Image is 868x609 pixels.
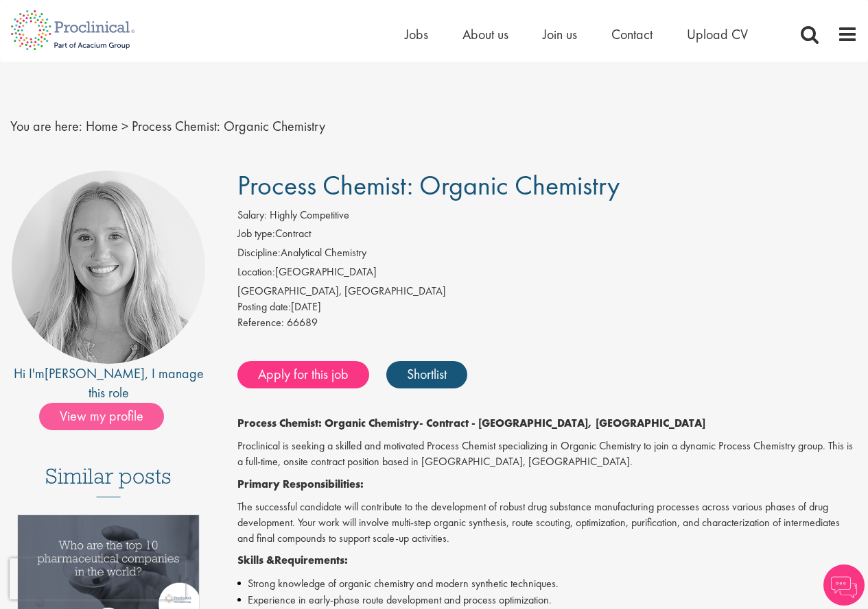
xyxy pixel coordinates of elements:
div: [DATE] [237,299,858,315]
a: About us [462,25,508,43]
label: Job type: [237,226,275,242]
div: [GEOGRAPHIC_DATA], [GEOGRAPHIC_DATA] [237,284,858,299]
li: Experience in early-phase route development and process optimization. [237,592,858,608]
li: [GEOGRAPHIC_DATA] [237,264,858,284]
a: Upload CV [687,25,748,43]
img: Chatbot [823,564,865,606]
a: Apply for this job [237,361,369,388]
img: Top 10 pharmaceutical companies in the world 2025 [18,515,199,609]
img: imeage of recruiter Shannon Briggs [12,171,205,364]
a: View my profile [39,406,178,423]
label: Salary: [237,208,267,223]
strong: Requirements: [274,553,348,567]
strong: Primary Responsibilities: [237,477,364,491]
span: Process Chemist: Organic Chemistry [132,117,325,135]
a: Jobs [405,25,428,43]
p: Proclinical is seeking a skilled and motivated Process Chemist specializing in Organic Chemistry ... [237,438,858,470]
li: Analytical Chemistry [237,245,858,264]
li: Contract [237,226,858,245]
span: > [121,117,128,135]
h3: Similar posts [45,464,172,497]
strong: Skills & [237,553,274,567]
span: Highly Competitive [270,208,349,222]
span: You are here: [10,117,82,135]
a: Join us [543,25,577,43]
span: Process Chemist: Organic Chemistry [237,168,620,203]
li: Strong knowledge of organic chemistry and modern synthetic techniques. [237,575,858,592]
span: 66689 [287,315,318,330]
a: Shortlist [386,361,467,388]
a: [PERSON_NAME] [45,364,145,382]
iframe: reCAPTCHA [10,558,185,599]
a: breadcrumb link [86,117,118,135]
strong: - Contract - [GEOGRAPHIC_DATA], [GEOGRAPHIC_DATA] [419,416,705,430]
label: Discipline: [237,245,281,261]
p: The successful candidate will contribute to the development of robust drug substance manufacturin... [237,499,858,547]
span: View my profile [39,403,164,430]
strong: Process Chemist: Organic Chemistry [237,416,419,430]
label: Reference: [237,315,284,331]
a: Contact [611,25,653,43]
div: Hi I'm , I manage this role [10,364,207,403]
label: Location: [237,264,275,280]
span: Posting date: [237,299,291,314]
